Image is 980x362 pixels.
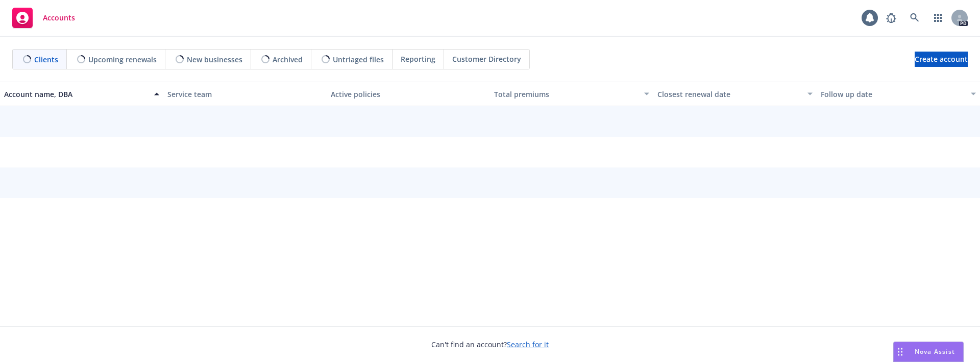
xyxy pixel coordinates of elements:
a: Create account [915,52,968,67]
button: Total premiums [490,82,653,106]
div: Follow up date [821,89,965,100]
a: Search [904,8,925,28]
span: Upcoming renewals [88,54,157,65]
button: Active policies [327,82,490,106]
span: Accounts [43,14,75,22]
div: Closest renewal date [657,89,801,100]
span: Nova Assist [915,347,955,356]
span: Reporting [401,54,435,64]
div: Active policies [331,89,486,100]
a: Switch app [928,8,948,28]
button: Service team [163,82,327,106]
span: Archived [273,54,303,65]
span: Untriaged files [333,54,384,65]
span: Create account [915,50,968,69]
span: Clients [34,54,58,65]
div: Service team [167,89,323,100]
button: Closest renewal date [653,82,817,106]
span: New businesses [187,54,242,65]
span: Customer Directory [452,54,521,64]
div: Total premiums [494,89,638,100]
a: Accounts [8,4,79,32]
div: Account name, DBA [4,89,148,100]
a: Report a Bug [881,8,901,28]
div: Drag to move [894,342,906,361]
button: Nova Assist [893,342,964,362]
button: Follow up date [817,82,980,106]
span: Can't find an account? [431,339,549,350]
a: Search for it [507,340,549,349]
